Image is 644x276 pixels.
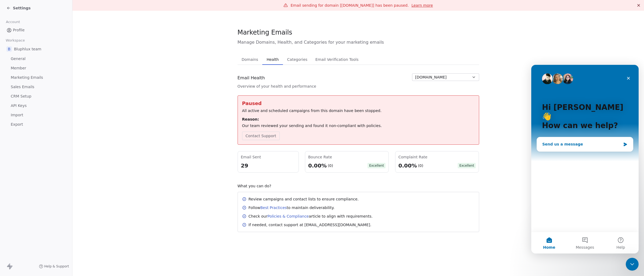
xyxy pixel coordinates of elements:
[238,183,479,189] div: What you can do?
[4,111,68,120] a: Import
[11,103,27,109] span: API Keys
[11,94,31,99] span: CRM Setup
[308,162,327,169] div: 0.00%
[398,154,476,160] div: Complaint Rate
[11,122,23,127] span: Export
[249,214,373,219] div: Check our article to align with requirements.
[285,56,310,63] span: Categories
[531,65,639,253] iframe: Intercom live chat
[242,100,475,107] div: Paused
[241,162,296,169] div: 29
[267,214,309,218] a: Policies & Compliance
[11,56,26,62] span: General
[249,205,335,210] div: Follow to maintain deliverability.
[3,36,27,44] span: Workspace
[11,65,26,71] span: Member
[249,222,372,227] div: If needed, contact support at [EMAIL_ADDRESS][DOMAIN_NAME].
[11,84,34,90] span: Sales Emails
[412,3,433,8] a: Learn more
[264,56,281,63] span: Health
[4,83,68,91] a: Sales Emails
[4,92,68,101] a: CRM Setup
[290,3,409,8] span: Email sending for domain [[DOMAIN_NAME]] has been paused.
[4,54,68,63] a: General
[6,5,31,11] a: Settings
[626,258,639,271] iframe: Intercom live chat
[308,154,385,160] div: Bounce Rate
[260,206,287,210] a: Best Practices
[313,56,361,63] span: Email Verification Tools
[13,27,25,33] span: Profile
[242,117,475,122] div: Reason:
[44,264,69,268] span: Help & Support
[238,75,265,81] span: Email Health
[238,28,292,36] span: Marketing Emails
[328,163,333,168] div: (0)
[6,46,12,52] span: B
[13,5,31,11] span: Settings
[239,56,260,63] span: Domains
[4,73,68,82] a: Marketing Emails
[39,264,69,268] a: Help & Support
[11,112,23,118] span: Import
[398,162,417,169] div: 0.00%
[418,163,423,168] div: (0)
[14,46,41,52] span: Bluphlux team
[4,26,68,35] a: Profile
[3,18,22,26] span: Account
[415,74,447,80] span: [DOMAIN_NAME]
[11,75,43,80] span: Marketing Emails
[4,64,68,73] a: Member
[242,123,475,128] div: Our team reviewed your sending and found it non-compliant with policies.
[242,132,280,140] button: Contact Support
[238,39,479,46] span: Manage Domains, Health, and Categories for your marketing emails
[4,120,68,129] a: Export
[458,163,476,168] span: Excellent
[238,84,316,89] span: Overview of your health and performance
[241,154,296,160] div: Email Sent
[242,108,475,113] div: All active and scheduled campaigns from this domain have been stopped.
[368,163,385,168] span: Excellent
[249,196,359,202] div: Review campaigns and contact lists to ensure compliance.
[4,101,68,110] a: API Keys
